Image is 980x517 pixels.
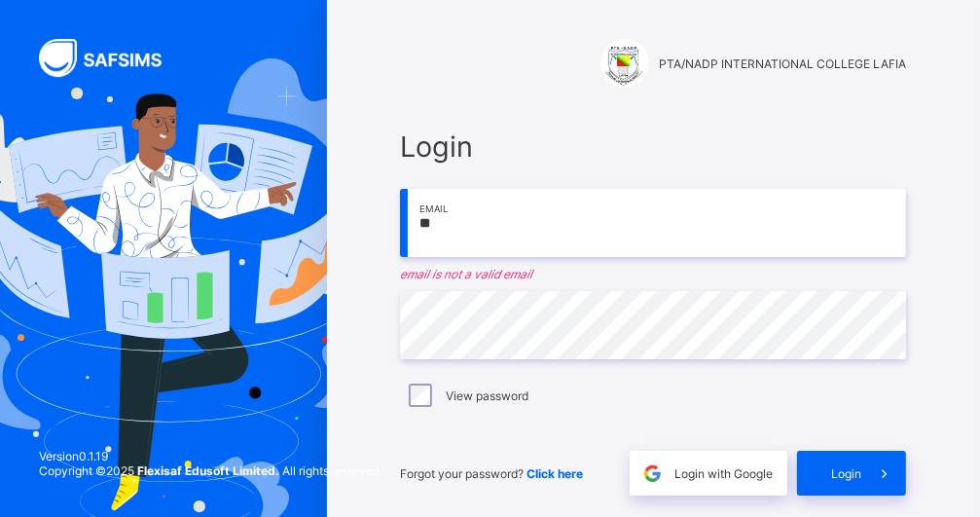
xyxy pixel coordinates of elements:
[400,267,906,281] em: email is not a valid email
[39,39,185,77] img: SAFSIMS Logo
[39,463,382,478] span: Copyright © 2025 All rights reserved.
[446,388,528,403] label: View password
[831,466,861,481] span: Login
[39,449,382,463] span: Version 0.1.19
[526,466,583,481] a: Click here
[641,462,664,485] img: google.396cfc9801f0270233282035f929180a.svg
[400,129,906,164] span: Login
[400,466,583,481] span: Forgot your password?
[659,56,906,71] span: PTA/NADP INTERNATIONAL COLLEGE LAFIA
[674,466,773,481] span: Login with Google
[137,463,279,478] strong: Flexisaf Edusoft Limited.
